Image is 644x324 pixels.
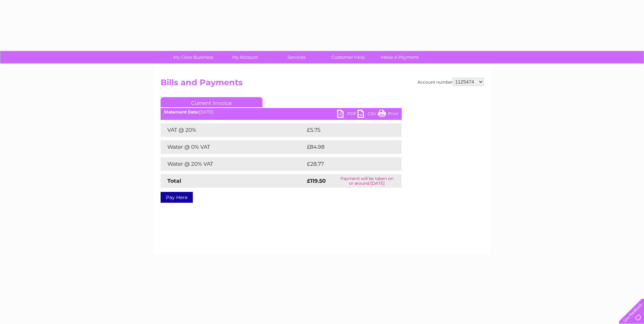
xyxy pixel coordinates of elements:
[372,51,428,64] a: Make A Payment
[378,110,398,120] a: Print
[161,78,484,91] h2: Bills and Payments
[320,51,376,64] a: Customer Help
[165,51,221,64] a: My Clear Business
[167,178,181,184] strong: Total
[161,123,305,137] td: VAT @ 20%
[305,140,388,154] td: £84.98
[418,78,484,86] div: Account number
[217,51,273,64] a: My Account
[307,178,326,184] strong: £119.50
[337,110,357,120] a: PDF
[161,140,305,154] td: Water @ 0% VAT
[161,192,193,203] a: Pay Here
[269,51,325,64] a: Services
[357,110,378,120] a: CSV
[161,157,305,171] td: Water @ 20% VAT
[161,110,402,114] div: [DATE]
[164,109,199,114] b: Statement Date:
[161,97,262,107] a: Current Invoice
[305,157,388,171] td: £28.77
[305,123,386,137] td: £5.75
[332,174,401,188] td: Payment will be taken on or around [DATE]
